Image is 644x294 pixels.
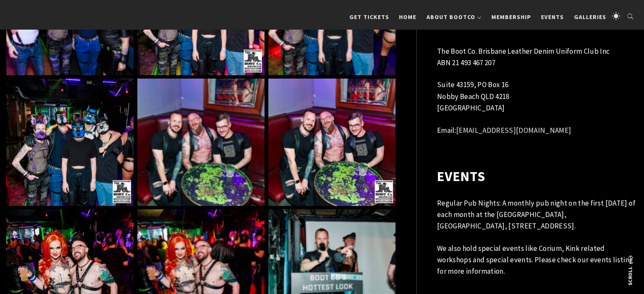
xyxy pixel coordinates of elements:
h2: Events [437,169,637,185]
a: Membership [487,4,535,30]
a: GET TICKETS [345,4,393,30]
a: Events [537,4,569,30]
p: We also hold special events like Corium, Kink related workshops and special events. Please check ... [437,243,637,278]
p: The Boot Co. Brisbane Leather Denim Uniform Club Inc ABN 21 493 467 207 [437,46,637,69]
h2: Contact Us [437,17,637,33]
p: Regular Pub Nights: A monthly pub night on the first [DATE] of each month at the [GEOGRAPHIC_DATA... [437,198,637,232]
p: Suite 43159, PO Box 16 Nobby Beach QLD 4218 [GEOGRAPHIC_DATA] [437,80,637,114]
a: [EMAIL_ADDRESS][DOMAIN_NAME] [456,126,572,135]
a: Galleries [570,4,611,30]
a: About BootCo [422,4,486,30]
a: Home [395,4,421,30]
p: Email: [437,125,637,136]
strong: Scroll [627,267,633,286]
